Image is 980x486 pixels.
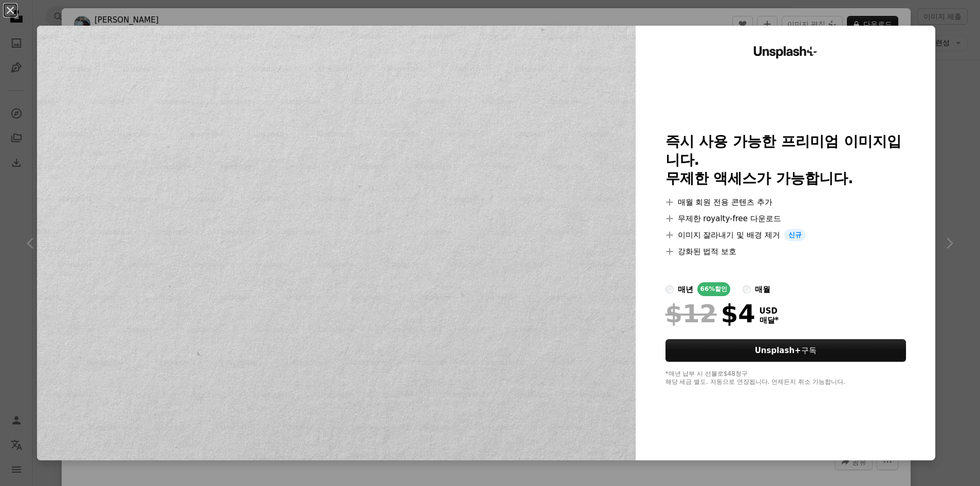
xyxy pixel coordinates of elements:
[755,283,770,296] div: 매월
[665,300,717,327] span: $12
[755,346,801,355] strong: Unsplash+
[665,300,755,327] div: $4
[678,283,693,296] div: 매년
[665,212,906,225] li: 무제한 royalty-free 다운로드
[665,245,906,258] li: 강화된 법적 보호
[743,285,751,294] input: 매월
[760,306,779,316] span: USD
[665,132,906,188] h2: 즉시 사용 가능한 프리미엄 이미지입니다. 무제한 액세스가 가능합니다.
[697,282,731,296] div: 66% 할인
[665,370,906,386] div: *매년 납부 시 선불로 $48 청구 해당 세금 별도. 자동으로 연장됩니다. 언제든지 취소 가능합니다.
[665,196,906,208] li: 매월 회원 전용 콘텐츠 추가
[665,229,906,241] li: 이미지 잘라내기 및 배경 제거
[784,229,806,241] span: 신규
[665,285,674,294] input: 매년66%할인
[665,339,906,362] button: Unsplash+구독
